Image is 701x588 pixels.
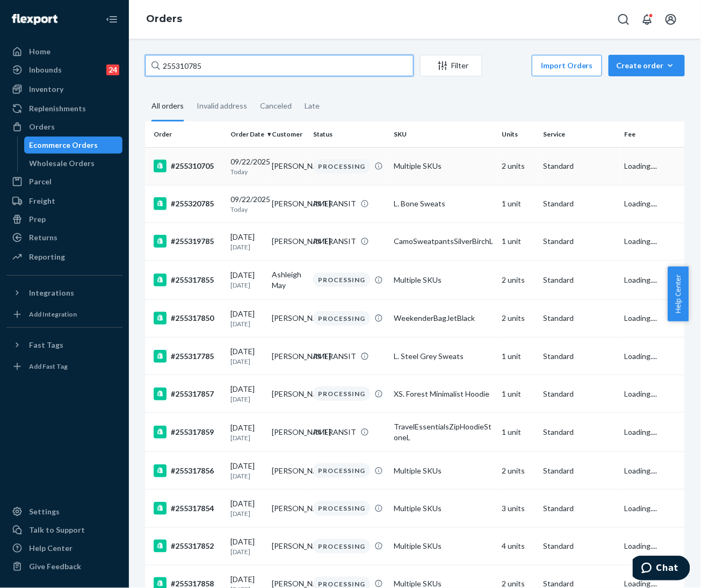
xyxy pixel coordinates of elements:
[268,147,309,185] td: [PERSON_NAME]
[151,92,184,121] div: All orders
[620,527,685,565] td: Loading....
[544,503,616,514] p: Standard
[29,196,55,206] div: Freight
[620,147,685,185] td: Loading....
[390,490,498,527] td: Multiple SKUs
[313,351,356,362] div: IN TRANSIT
[268,338,309,375] td: [PERSON_NAME]
[6,173,122,190] a: Parcel
[268,490,309,527] td: [PERSON_NAME]
[154,160,222,173] div: #255310705
[6,229,122,246] a: Returns
[6,211,122,228] a: Prep
[498,121,539,147] th: Units
[613,9,634,30] button: Open Search Box
[6,503,122,520] a: Settings
[498,490,539,527] td: 3 units
[498,260,539,299] td: 2 units
[268,413,309,452] td: [PERSON_NAME]
[313,311,370,326] div: PROCESSING
[29,103,86,114] div: Replenishments
[6,192,122,210] a: Freight
[620,375,685,413] td: Loading....
[313,198,356,209] div: IN TRANSIT
[29,525,85,535] div: Talk to Support
[313,236,356,247] div: IN TRANSIT
[268,260,309,299] td: Ashleigh May
[29,214,46,225] div: Prep
[138,4,191,35] ol: breadcrumbs
[29,340,63,350] div: Fast Tags
[230,167,263,176] p: Today
[394,389,494,399] div: XS. Forest Minimalist Hoodie
[498,185,539,223] td: 1 unit
[268,452,309,490] td: [PERSON_NAME]
[617,60,677,71] div: Create order
[197,92,247,120] div: Invalid address
[226,121,268,147] th: Order Date
[390,147,498,185] td: Multiple SKUs
[6,81,122,98] a: Inventory
[230,536,263,556] div: [DATE]
[313,427,356,438] div: IN TRANSIT
[24,155,123,172] a: Wholesale Orders
[230,281,263,290] p: [DATE]
[230,461,263,481] div: [DATE]
[6,306,122,323] a: Add Integration
[544,275,616,285] p: Standard
[313,273,370,287] div: PROCESSING
[29,232,57,243] div: Returns
[230,471,263,481] p: [DATE]
[498,413,539,452] td: 1 unit
[305,92,320,120] div: Late
[620,299,685,337] td: Loading....
[313,463,370,478] div: PROCESSING
[29,121,55,132] div: Orders
[230,319,263,328] p: [DATE]
[544,351,616,362] p: Standard
[29,561,81,572] div: Give Feedback
[101,9,122,30] button: Close Navigation
[6,284,122,302] button: Integrations
[620,121,685,147] th: Fee
[6,358,122,375] a: Add Fast Tag
[230,194,263,214] div: 09/22/2025
[230,270,263,290] div: [DATE]
[154,350,222,363] div: #255317785
[29,506,60,517] div: Settings
[145,55,414,76] input: Search orders
[154,464,222,477] div: #255317856
[660,9,682,30] button: Open account menu
[544,161,616,171] p: Standard
[30,158,95,169] div: Wholesale Orders
[154,274,222,286] div: #255317855
[609,55,685,76] button: Create order
[230,309,263,328] div: [DATE]
[6,558,122,575] button: Give Feedback
[313,159,370,174] div: PROCESSING
[620,223,685,260] td: Loading....
[498,375,539,413] td: 1 unit
[620,413,685,452] td: Loading....
[6,521,122,539] button: Talk to Support
[154,388,222,400] div: #255317857
[313,386,370,401] div: PROCESSING
[6,248,122,266] a: Reporting
[230,346,263,366] div: [DATE]
[394,351,494,362] div: L. Steel Grey Sweats
[230,384,263,404] div: [DATE]
[154,540,222,553] div: #255317852
[29,310,77,319] div: Add Integration
[544,465,616,476] p: Standard
[230,498,263,518] div: [DATE]
[154,197,222,210] div: #255320785
[272,130,305,139] div: Customer
[154,426,222,439] div: #255317859
[230,156,263,176] div: 09/22/2025
[313,539,370,554] div: PROCESSING
[544,427,616,438] p: Standard
[539,121,620,147] th: Service
[268,375,309,413] td: [PERSON_NAME]
[498,147,539,185] td: 2 units
[29,543,73,554] div: Help Center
